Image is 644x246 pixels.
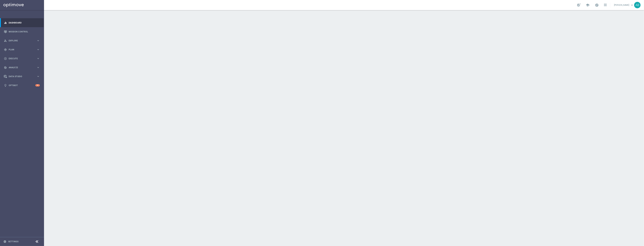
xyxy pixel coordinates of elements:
i: track_changes [4,66,7,69]
span: Data Studio [9,75,37,77]
div: Analyze [4,66,37,69]
i: keyboard_arrow_right [37,39,40,42]
button: person_search Explore keyboard_arrow_right [4,39,40,42]
button: gps_fixed Plan keyboard_arrow_right [4,48,40,51]
span: Explore [9,40,37,42]
i: person_search [4,39,7,42]
i: settings [3,240,6,243]
span: school [586,3,589,7]
a: Mission Control [9,27,40,36]
i: keyboard_arrow_right [37,66,40,69]
div: Optibot [4,81,40,90]
i: keyboard_arrow_right [37,48,40,51]
i: gps_fixed [4,48,7,51]
button: track_changes Analyze keyboard_arrow_right [4,66,40,69]
button: Mission Control [4,30,40,33]
span: Execute [9,58,37,60]
span: Analyze [9,67,37,69]
div: Explore [4,39,37,42]
div: Data Studio [4,75,37,78]
a: Settings [8,241,18,243]
i: keyboard_arrow_right [37,75,40,78]
i: equalizer [4,21,7,24]
span: keyboard_arrow_down [630,3,634,7]
i: keyboard_arrow_right [37,57,40,60]
a: [PERSON_NAME]keyboard_arrow_down [614,3,634,8]
i: play_circle_outline [4,57,7,60]
div: Execute [4,57,37,60]
a: Dashboard [9,18,40,27]
button: lightbulb Optibot 3 [4,84,40,87]
i: lightbulb [4,84,7,87]
span: Plan [9,49,37,51]
div: Mission Control [4,27,40,36]
button: Data Studio keyboard_arrow_right [4,75,40,78]
div: AB [634,2,641,8]
div: Plan [4,48,37,51]
button: play_circle_outline Execute keyboard_arrow_right [4,57,40,60]
div: 3 [35,84,40,86]
div: Dashboard [4,18,40,27]
a: Optibot [9,81,35,90]
button: equalizer Dashboard [4,21,40,24]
